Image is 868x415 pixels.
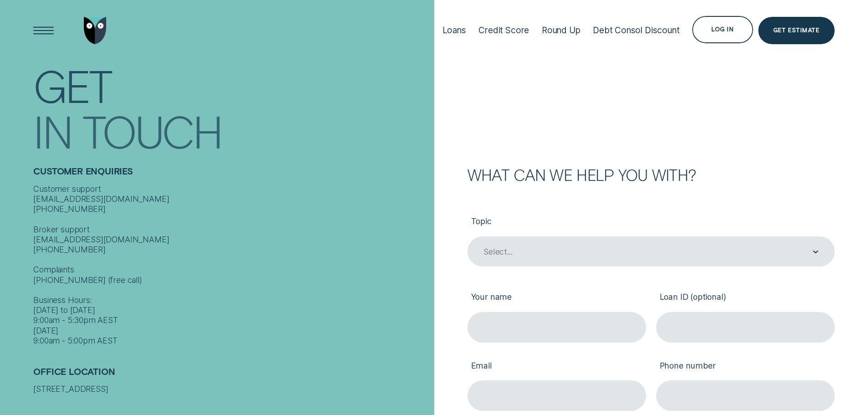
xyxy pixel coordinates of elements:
[467,353,646,380] label: Email
[467,167,835,182] h2: What can we help you with?
[33,64,111,106] div: Get
[483,247,512,257] div: Select...
[84,17,107,44] img: Wisr
[82,109,222,152] div: Touch
[758,17,835,44] a: Get Estimate
[478,25,529,36] div: Credit Score
[33,366,429,384] h2: Office Location
[593,25,679,36] div: Debt Consol Discount
[442,25,466,36] div: Loans
[467,208,835,236] label: Topic
[656,353,835,380] label: Phone number
[467,284,646,312] label: Your name
[33,184,429,346] div: Customer support [EMAIL_ADDRESS][DOMAIN_NAME] [PHONE_NUMBER] Broker support [EMAIL_ADDRESS][DOMAI...
[33,61,429,145] h1: Get In Touch
[33,166,429,184] h2: Customer Enquiries
[30,17,57,44] button: Open Menu
[33,109,72,152] div: In
[692,16,753,43] button: Log in
[33,384,429,394] div: [STREET_ADDRESS]
[656,284,835,312] label: Loan ID (optional)
[542,25,580,36] div: Round Up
